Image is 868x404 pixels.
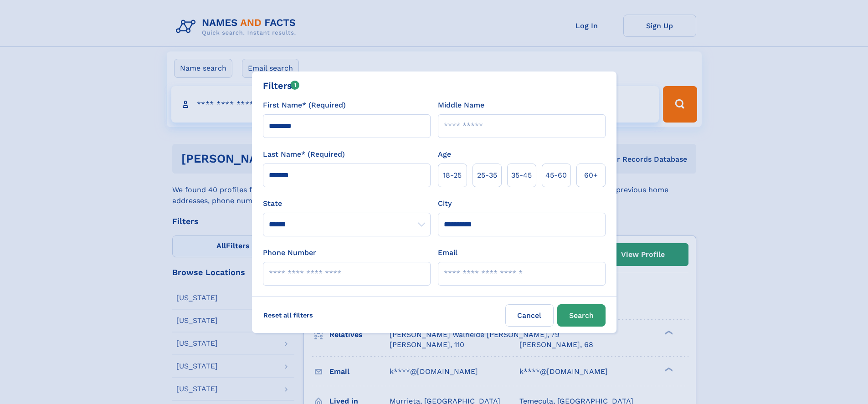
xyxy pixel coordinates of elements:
label: Phone Number [263,247,316,258]
button: Search [557,304,606,327]
div: Filters [263,79,300,92]
span: 45‑60 [545,170,567,181]
label: Reset all filters [257,304,319,326]
label: Middle Name [438,100,484,111]
label: Email [438,247,457,258]
span: 35‑45 [511,170,532,181]
label: State [263,198,431,209]
span: 18‑25 [443,170,462,181]
label: Cancel [505,304,554,327]
span: 25‑35 [477,170,497,181]
label: First Name* (Required) [263,100,346,111]
label: City [438,198,452,209]
label: Last Name* (Required) [263,149,345,160]
span: 60+ [584,170,598,181]
label: Age [438,149,451,160]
